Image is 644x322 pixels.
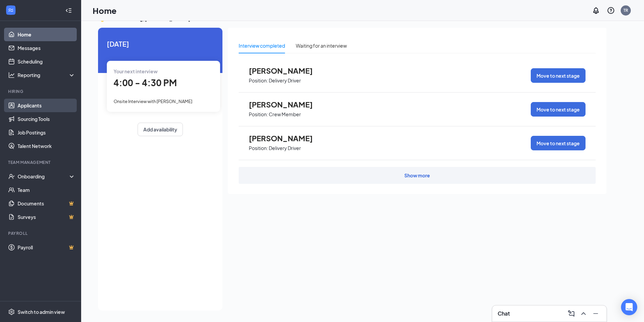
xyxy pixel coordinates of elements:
[623,7,628,13] div: TR
[249,100,323,109] span: [PERSON_NAME]
[621,299,637,315] div: Open Intercom Messenger
[114,68,158,74] span: Your next interview
[269,145,301,151] p: Delivery Driver
[531,102,586,117] button: Move to next stage
[18,99,75,112] a: Applicants
[65,7,72,14] svg: Collapse
[8,308,15,315] svg: Settings
[114,77,177,88] span: 4:00 - 4:30 PM
[7,7,14,14] svg: WorkstreamLogo
[138,123,183,136] button: Add availability
[18,41,75,55] a: Messages
[18,126,75,139] a: Job Postings
[590,308,601,319] button: Minimize
[18,55,75,68] a: Scheduling
[8,230,74,236] div: Payroll
[249,111,268,118] p: Position:
[8,159,74,165] div: Team Management
[531,68,586,83] button: Move to next stage
[18,112,75,126] a: Sourcing Tools
[107,39,214,49] span: [DATE]
[8,72,15,78] svg: Analysis
[296,42,347,49] div: Waiting for an interview
[567,309,575,318] svg: ComposeMessage
[18,183,75,197] a: Team
[93,5,117,16] h1: Home
[18,197,75,210] a: DocumentsCrown
[249,145,268,151] p: Position:
[404,172,430,179] div: Show more
[607,6,615,15] svg: QuestionInfo
[18,241,75,254] a: PayrollCrown
[269,77,301,84] p: Delivery Driver
[8,173,15,180] svg: UserCheck
[579,309,588,318] svg: ChevronUp
[18,308,65,315] div: Switch to admin view
[18,28,75,41] a: Home
[578,308,589,319] button: ChevronUp
[18,210,75,224] a: SurveysCrown
[269,111,301,118] p: Crew Member
[592,309,600,318] svg: Minimize
[249,134,323,143] span: [PERSON_NAME]
[8,89,74,94] div: Hiring
[114,99,192,104] span: Onsite Interview with [PERSON_NAME]
[18,72,76,78] div: Reporting
[566,308,577,319] button: ComposeMessage
[249,66,323,75] span: [PERSON_NAME]
[531,136,586,150] button: Move to next stage
[249,77,268,84] p: Position:
[592,6,600,15] svg: Notifications
[239,42,285,49] div: Interview completed
[18,173,70,180] div: Onboarding
[18,139,75,153] a: Talent Network
[498,310,510,317] h3: Chat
